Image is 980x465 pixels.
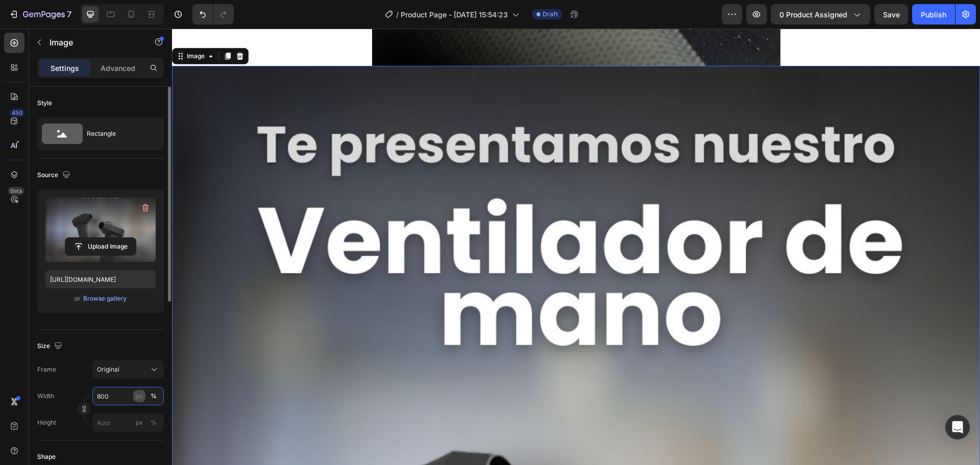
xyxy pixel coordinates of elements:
div: % [151,391,157,401]
span: Save [883,10,900,19]
button: Original [92,360,164,379]
button: px [148,390,160,402]
button: % [133,417,145,429]
button: Upload Image [65,237,136,256]
label: Frame [37,365,56,374]
button: 7 [4,4,76,25]
div: Size [37,339,64,353]
button: Publish [912,4,955,25]
button: 0 product assigned [771,4,870,25]
div: % [151,418,157,427]
div: Undo/Redo [192,4,234,25]
div: 450 [10,109,24,117]
div: Open Intercom Messenger [945,415,970,439]
div: Rectangle [87,122,149,145]
p: Advanced [101,63,135,74]
input: px% [92,413,164,432]
span: Original [97,365,119,374]
button: Save [874,4,908,25]
span: Product Page - [DATE] 15:54:23 [401,9,508,20]
label: Width [37,391,54,401]
p: 7 [67,8,71,20]
input: px% [92,387,164,405]
label: Height [37,418,56,427]
button: px [148,417,160,429]
div: Browse gallery [83,294,127,303]
p: Image [50,36,136,48]
span: or [75,292,81,305]
div: Style [37,99,52,108]
iframe: Design area [172,29,980,465]
span: 0 product assigned [779,9,847,20]
button: Browse gallery [83,293,127,304]
div: px [136,418,143,427]
div: px [136,391,143,401]
span: / [396,9,399,20]
div: Source [37,168,72,182]
div: Shape [37,452,56,461]
span: Draft [543,10,558,19]
input: https://example.com/image.jpg [45,270,156,288]
div: Beta [8,187,24,195]
div: Publish [921,9,946,20]
button: % [133,390,145,402]
p: Settings [51,63,79,74]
